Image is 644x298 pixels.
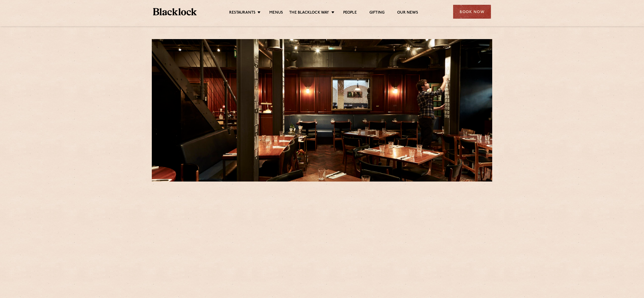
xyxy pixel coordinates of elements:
[289,10,329,16] a: The Blacklock Way
[153,8,197,15] img: BL_Textured_Logo-footer-cropped.svg
[397,10,418,16] a: Our News
[343,10,357,16] a: People
[453,5,491,19] div: Book Now
[229,10,255,16] a: Restaurants
[269,10,283,16] a: Menus
[369,10,385,16] a: Gifting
